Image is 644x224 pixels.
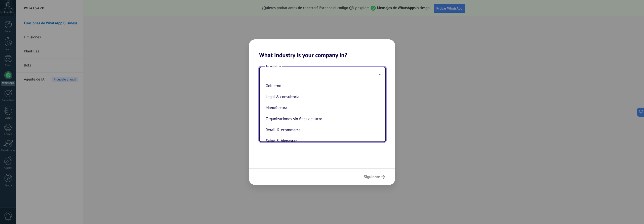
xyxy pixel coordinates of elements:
[264,91,379,102] li: Legal & consultoría
[264,135,379,146] li: Salud & bienestar
[264,102,379,113] li: Manufactura
[265,64,282,68] span: Tu industria
[249,39,395,59] h2: What industry is your company in?
[264,80,379,91] li: Gobierno
[264,113,379,124] li: Organizaciones sin fines de lucro
[264,124,379,135] li: Retail & ecommerce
